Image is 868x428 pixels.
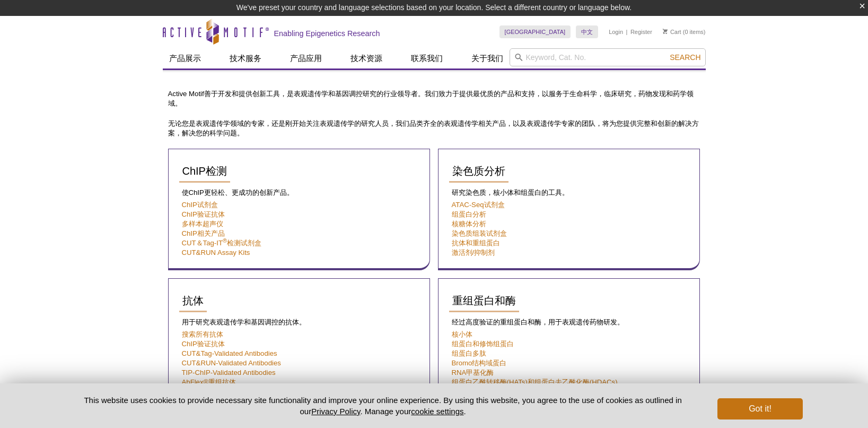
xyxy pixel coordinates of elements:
[609,28,623,36] a: Login
[182,340,225,348] a: ChIP验证抗体
[452,340,514,348] a: 组蛋白和修饰组蛋白
[182,239,262,247] a: CUT＆Tag-IT®检测试剂盒
[182,369,276,376] a: TIP-ChIP-Validated Antibodies
[182,229,225,237] a: ChIP相关产品
[663,28,681,36] a: Cart
[179,188,419,198] p: 使ChIP更轻松、更成功的创新产品。
[182,220,223,228] a: 多样本超声仪
[452,201,505,209] a: ATAC-Seq试剂盒
[449,188,689,198] p: 研究染色质，核小体和组蛋白的工具。
[179,318,419,327] p: 用于研究表观遗传学和基因调控的抗体。
[182,349,277,357] a: CUT&Tag-Validated Antibodies
[452,239,500,247] a: 抗体和重组蛋白
[405,48,449,69] a: 联系我们
[663,29,668,34] img: Your Cart
[182,210,225,218] a: ChIP验证抗体
[449,318,689,327] p: 经过高度验证的重组蛋白和酶，用于表观遗传药物研发。
[274,29,380,38] h2: Enabling Epigenetics Research
[452,165,505,177] span: 染色质分析
[66,395,700,417] p: This website uses cookies to provide necessary site functionality and improve your online experie...
[311,407,360,416] a: Privacy Policy
[449,160,508,183] a: 染色质分析
[717,398,802,420] button: Got it!
[670,53,700,62] span: Search
[663,25,706,38] li: (0 items)
[223,48,268,69] a: 技术服务
[452,210,486,218] a: 组蛋白分析
[626,25,628,38] li: |
[182,295,204,306] span: 抗体
[452,249,495,256] a: 激活剂/抑制剂
[182,249,250,256] a: CUT&RUN Assay Kits
[452,220,486,228] a: 核糖体分析
[179,289,207,312] a: 抗体
[182,201,218,209] a: ChIP试剂盒
[163,48,207,69] a: 产品展示
[452,369,494,376] a: RNA甲基化酶
[452,349,486,357] a: 组蛋白多肽
[223,237,227,243] sup: ®
[452,229,507,237] a: 染色质组装试剂盒
[344,48,389,69] a: 技术资源
[465,48,510,69] a: 关于我们
[182,165,227,177] span: ChIP检测
[168,89,700,108] p: Active Motif善于开发和提供创新工具，是表观遗传学和基因调控研究的行业领导者。我们致力于提供最优质的产品和支持，以服务于生命科学，临床研究，药物发现和药学领域。
[179,160,230,183] a: ChIP检测
[499,25,571,38] a: [GEOGRAPHIC_DATA]
[667,53,704,62] button: Search
[452,378,618,386] a: 组蛋白乙酰转移酶(HATs)和组蛋白去乙酰化酶(HDACs)
[449,289,519,312] a: 重组蛋白和酶
[452,359,507,367] a: Bromo结构域蛋白
[168,119,700,138] p: 无论您是表观遗传学领域的专家，还是刚开始关注表观遗传学的研究人员，我们品类齐全的表观遗传学相关产品，以及表观遗传学专家的团队，将为您提供完整和创新的解决方案，解决您的科学问题。
[576,25,598,38] a: 中文
[182,330,223,338] a: 搜索所有抗体
[182,359,281,367] a: CUT&RUN-Validated Antibodies
[510,48,706,66] input: Keyword, Cat. No.
[630,28,652,36] a: Register
[452,295,516,306] span: 重组蛋白和酶
[411,407,463,416] button: cookie settings
[182,378,236,386] a: AbFlex®重组抗体
[284,48,328,69] a: 产品应用
[452,330,472,338] a: 核小体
